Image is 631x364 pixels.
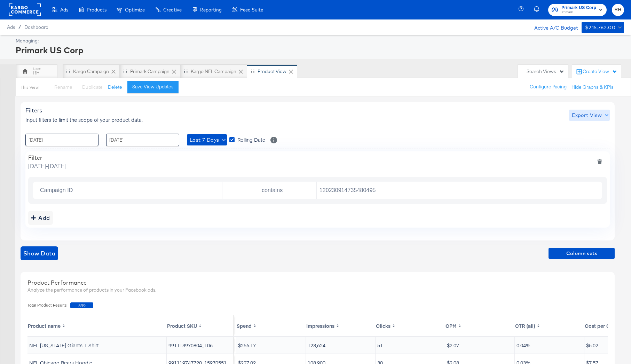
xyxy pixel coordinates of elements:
th: Toggle SortBy [167,315,234,336]
div: Drag to reorder tab [123,69,127,73]
th: Toggle SortBy [236,315,306,336]
span: Rename [54,84,72,90]
div: Drag to reorder tab [184,69,188,73]
span: Feed Suite [240,7,263,13]
div: RH [33,70,40,76]
td: 123,624 [306,337,376,354]
button: Column sets [549,248,615,259]
span: Creative [163,7,182,13]
span: Export View [572,111,607,120]
div: Primark Campaign [130,68,169,75]
a: Dashboard [24,24,48,30]
span: Ads [60,7,68,13]
div: Primark US Corp [16,44,622,56]
td: $2.07 [445,337,515,354]
button: Last 7 Days [187,134,227,145]
button: Configure Pacing [525,81,571,93]
span: Reporting [200,7,222,13]
span: Duplicate [82,84,103,90]
th: Toggle SortBy [306,315,376,336]
div: Add [31,213,50,223]
span: Primark US Corp [561,4,596,11]
div: This View: [21,85,39,90]
span: Ads [7,24,15,30]
button: $215,762.00 [582,22,624,33]
div: Create View [583,68,617,75]
span: Total Product Results [27,302,70,308]
div: Analyze the performance of products in your Facebook ads. [27,287,608,293]
span: Optimize [125,7,145,13]
td: 0.04% [515,337,584,354]
span: / [15,24,24,30]
span: Rolling Date [237,136,265,143]
th: Toggle SortBy [445,315,515,336]
div: Product View [258,68,286,75]
button: deletefilters [592,154,607,170]
button: Open [306,185,311,191]
button: showdata [21,246,58,260]
div: Active A/C Budget [527,22,578,32]
span: Last 7 Days [190,136,224,144]
span: Show Data [23,248,55,258]
span: Input filters to limit the scope of your product data. [25,116,143,123]
td: 991113970804_106 [167,337,234,354]
div: Product Performance [27,279,608,287]
th: Toggle SortBy [515,315,584,336]
button: Primark US CorpPrimark [548,4,607,16]
div: Filter [28,154,66,161]
button: Hide Graphs & KPIs [571,84,614,90]
span: [DATE] - [DATE] [28,162,66,170]
th: Toggle SortBy [376,315,445,336]
button: Delete [108,84,122,90]
button: Open [211,185,217,191]
div: Search Views [527,68,565,75]
span: Filters [25,107,42,114]
div: Kargo NFL Campaign [191,68,236,75]
div: Drag to reorder tab [251,69,254,73]
span: Primark [561,10,596,15]
button: Export View [569,110,610,121]
div: $215,762.00 [585,23,615,32]
div: Managing: [16,38,622,44]
button: RH [612,4,624,16]
span: RH [615,6,621,14]
span: Products [87,7,107,13]
button: Save View Updates [127,81,179,93]
div: Kargo Campaign [73,68,109,75]
span: 599 [70,302,93,308]
td: 51 [376,337,445,354]
td: $256.17 [236,337,306,354]
div: Save View Updates [132,84,174,90]
div: Drag to reorder tab [66,69,70,73]
td: NFL [US_STATE] Giants T-Shirt [27,337,167,354]
span: Column sets [551,249,612,258]
button: addbutton [28,211,53,225]
th: Toggle SortBy [27,315,167,336]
